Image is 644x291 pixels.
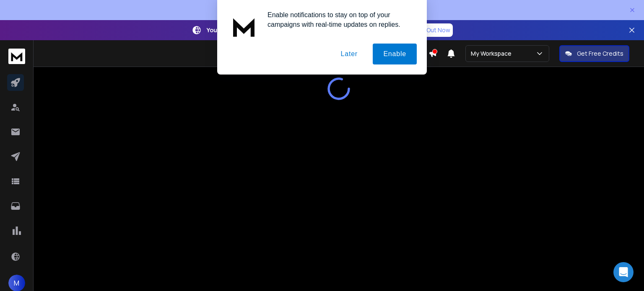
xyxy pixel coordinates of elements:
div: Open Intercom Messenger [613,262,634,282]
div: Enable notifications to stay on top of your campaigns with real-time updates on replies. [261,10,417,29]
img: notification icon [227,10,261,44]
button: Later [330,44,368,64]
button: Enable [373,44,417,64]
